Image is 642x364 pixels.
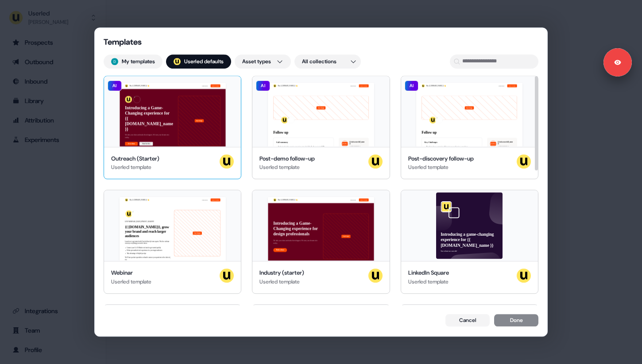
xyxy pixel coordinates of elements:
[111,154,159,163] div: Outreach (Starter)
[111,163,159,172] div: Userled template
[108,80,122,91] div: AI
[517,268,531,283] img: userled logo
[111,277,151,286] div: Userled template
[235,54,291,69] button: Asset types
[259,277,304,286] div: Userled template
[408,268,449,277] div: LinkedIn Square
[259,268,304,277] div: Industry (starter)
[104,37,192,47] div: Templates
[405,80,419,91] div: AI
[111,58,118,65] img: David
[408,277,449,286] div: Userled template
[294,54,361,69] button: All collections
[104,76,241,180] button: Hey {{ [DOMAIN_NAME] }} 👋Learn moreBook a demoIntroducing a Game-Changing experience for {{ [DOMA...
[259,163,315,172] div: Userled template
[111,268,151,277] div: Webinar
[368,154,383,169] img: userled logo
[252,76,390,180] button: Hey {{ [DOMAIN_NAME] }} 👋Learn moreBook a demoYour imageFollow upCall summary Understand what cur...
[408,163,474,172] div: Userled template
[166,54,231,69] button: userled logo;Userled defaults
[104,54,162,69] button: My templates
[174,58,181,65] img: userled logo
[445,314,490,326] button: Cancel
[256,80,270,91] div: AI
[220,268,234,283] img: userled logo
[252,190,390,294] button: Hey {{ [DOMAIN_NAME] }} 👋Learn moreBook a demoIntroducing a Game-Changing experience for design p...
[174,58,181,65] div: ;
[408,154,474,163] div: Post-discovery follow-up
[104,190,241,294] button: Hey {{ [DOMAIN_NAME] }} 👋Learn moreBook a demoLIVE WEBINAR | [DATE] 1PM EST | 10AM PST{{ [DOMAIN_...
[517,154,531,169] img: userled logo
[368,268,383,283] img: userled logo
[302,57,336,66] span: All collections
[401,76,538,180] button: Hey {{ [DOMAIN_NAME] }} 👋Learn moreBook a demoYour imageFollow upKey Challenges Breaking down con...
[401,190,538,294] button: Introducing a game-changing experience for {{ [DOMAIN_NAME]_name }}See what we can do!LinkedIn Sq...
[259,154,315,163] div: Post-demo follow-up
[220,154,234,169] img: userled logo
